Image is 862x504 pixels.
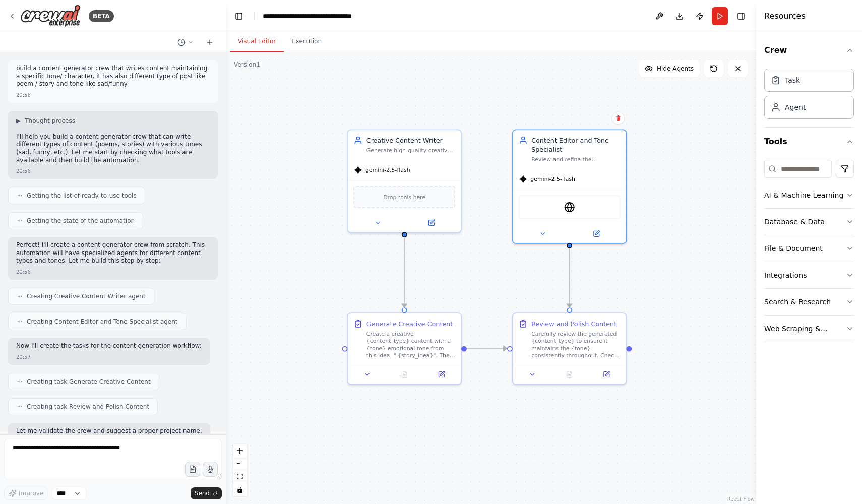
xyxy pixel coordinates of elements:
a: React Flow attribution [727,496,755,502]
div: Web Scraping & Browsing [764,324,846,334]
button: No output available [385,369,424,380]
g: Edge from 1592bca1-8187-4d9e-a7c7-23f5d346d06a to 29d03c54-bc9c-48d2-ba7f-43dccc9a7a64 [467,344,507,353]
div: Search & Research [764,297,831,307]
div: React Flow controls [233,444,247,496]
button: zoom out [233,457,247,470]
button: Hide right sidebar [734,9,748,23]
button: fit view [233,470,247,483]
button: No output available [550,369,589,380]
div: Task [785,75,800,85]
button: Switch to previous chat [173,36,198,48]
h4: Resources [764,10,806,22]
div: Review and Polish ContentCarefully review the generated {content_type} to ensure it maintains the... [512,312,627,385]
span: Thought process [25,117,75,125]
button: ▶Thought process [16,117,75,125]
button: Visual Editor [230,31,284,52]
span: gemini-2.5-flash [530,175,575,183]
p: I'll help you build a content generator crew that can write different types of content (poems, st... [16,133,210,164]
button: zoom in [233,444,247,457]
div: Integrations [764,270,807,280]
div: Generate Creative ContentCreate a creative {content_type} content with a {tone} emotional tone fr... [347,312,462,385]
button: Web Scraping & Browsing [764,316,854,342]
button: Tools [764,128,854,156]
span: Hide Agents [657,65,694,73]
div: 20:56 [16,167,31,175]
button: Integrations [764,262,854,288]
div: BETA [89,10,114,22]
button: File & Document [764,235,854,262]
button: AI & Machine Learning [764,182,854,208]
button: Execution [284,31,330,52]
span: Creating Creative Content Writer agent [27,292,146,300]
button: Send [191,487,222,499]
button: Open in side panel [591,369,622,380]
span: ▶ [16,117,21,125]
div: 20:57 [16,353,31,361]
div: Content Editor and Tone SpecialistReview and refine the generated {content_type} to ensure it per... [512,129,627,243]
button: Start a new chat [202,36,218,48]
p: Perfect! I'll create a content generator crew from scratch. This automation will have specialized... [16,241,210,265]
button: Open in side panel [425,369,457,380]
p: Let me validate the crew and suggest a proper project name: [16,427,202,435]
p: Now I'll create the tasks for the content generation workflow: [16,342,202,350]
button: Search & Research [764,289,854,315]
span: gemini-2.5-flash [365,166,410,174]
div: Carefully review the generated {content_type} to ensure it maintains the {tone} consistently thro... [531,330,620,359]
div: Crew [764,65,854,127]
div: 20:56 [16,268,31,276]
div: Content Editor and Tone Specialist [531,136,620,154]
span: Creating task Review and Polish Content [27,403,149,411]
div: Agent [785,102,806,112]
div: Creative Content WriterGenerate high-quality creative content including {content_type} (poems, st... [347,129,462,233]
button: Click to speak your automation idea [203,462,218,477]
div: Create a creative {content_type} content with a {tone} emotional tone from this idea: " {story_id... [366,330,455,359]
g: Edge from be522041-53f2-4005-8d13-67e37f977448 to 1592bca1-8187-4d9e-a7c7-23f5d346d06a [400,237,409,307]
img: EXASearchTool [564,202,575,213]
div: Review and Polish Content [531,319,617,328]
div: Generate high-quality creative content including {content_type} (poems, stories, articles) while ... [366,147,455,154]
span: Creating Content Editor and Tone Specialist agent [27,318,178,326]
button: Delete node [611,111,625,124]
span: Drop tools here [383,193,425,202]
button: Improve [4,487,48,500]
g: Edge from fceee7be-e7c9-4110-a4e4-12e291679e79 to 29d03c54-bc9c-48d2-ba7f-43dccc9a7a64 [565,247,574,307]
span: Getting the state of the automation [27,217,135,225]
button: toggle interactivity [233,483,247,496]
div: File & Document [764,243,823,254]
span: Improve [19,489,43,497]
div: Database & Data [764,217,825,227]
button: Hide Agents [639,60,700,77]
button: Hide left sidebar [232,9,246,23]
span: Send [195,489,210,497]
div: 20:56 [16,91,31,99]
div: Generate Creative Content [366,319,453,328]
span: Getting the list of ready-to-use tools [27,192,137,200]
div: Version 1 [234,60,260,69]
p: build a content generator crew that writes content maintaining a specific tone/ character. it has... [16,65,210,88]
nav: breadcrumb [263,11,352,21]
span: Creating task Generate Creative Content [27,377,151,386]
div: AI & Machine Learning [764,190,843,200]
button: Open in side panel [570,228,622,239]
div: Review and refine the generated {content_type} to ensure it perfectly matches the requested {tone... [531,156,620,163]
div: Creative Content Writer [366,136,455,145]
button: Crew [764,36,854,65]
button: Open in side panel [405,217,457,228]
button: Upload files [185,462,200,477]
button: Database & Data [764,209,854,235]
div: Tools [764,156,854,350]
img: Logo [20,5,81,27]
